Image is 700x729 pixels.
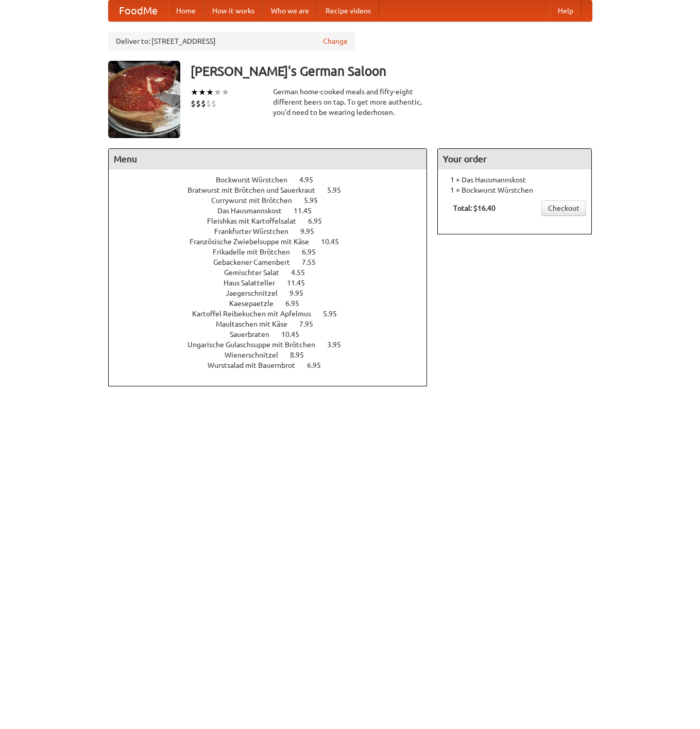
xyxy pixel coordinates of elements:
li: ★ [221,87,229,98]
span: 7.95 [299,320,323,328]
span: 10.45 [321,238,349,246]
span: 9.95 [289,289,314,297]
span: Französische Zwiebelsuppe mit Käse [190,238,319,246]
span: 6.95 [307,361,331,369]
span: 11.45 [294,207,322,215]
a: Französische Zwiebelsuppe mit Käse 10.45 [190,238,358,246]
a: How it works [204,1,263,21]
h3: [PERSON_NAME]'s German Saloon [191,61,592,81]
a: Jaegerschnitzel 9.95 [226,289,322,297]
span: 6.95 [285,299,310,308]
a: Frikadelle mit Brötchen 6.95 [213,248,335,256]
span: Kartoffel Reibekuchen mit Apfelmus [192,310,321,318]
div: German home-cooked meals and fifty-eight different beers on tap. To get more authentic, you'd nee... [273,87,428,117]
a: Bockwurst Würstchen 4.95 [216,176,332,184]
span: Gemischter Salat [224,268,289,277]
span: Fleishkas mit Kartoffelsalat [207,217,306,225]
span: 11.45 [287,279,315,287]
a: Das Hausmannskost 11.45 [217,207,331,215]
span: 4.55 [291,268,315,277]
a: Recipe videos [317,1,379,21]
a: Wienerschnitzel 8.95 [225,351,323,359]
span: Bratwurst mit Brötchen und Sauerkraut [187,186,326,194]
span: 5.95 [323,310,347,318]
span: Jaegerschnitzel [226,289,288,297]
li: $ [191,98,196,109]
span: Sauerbraten [230,330,280,338]
li: $ [196,98,201,109]
a: Checkout [541,200,586,216]
a: Ungarische Gulaschsuppe mit Brötchen 3.95 [187,341,360,349]
span: 6.95 [308,217,332,225]
li: $ [206,98,211,109]
span: Wurstsalad mit Bauernbrot [208,361,305,369]
a: FoodMe [109,1,168,21]
a: Currywurst mit Brötchen 5.95 [211,196,337,205]
span: 6.95 [302,248,326,256]
li: $ [201,98,206,109]
a: Bratwurst mit Brötchen und Sauerkraut 5.95 [187,186,360,194]
li: $ [211,98,216,109]
span: Gebackener Camenbert [213,258,300,266]
a: Who we are [263,1,317,21]
a: Kaesepaetzle 6.95 [229,299,318,308]
a: Maultaschen mit Käse 7.95 [216,320,332,328]
span: Currywurst mit Brötchen [211,196,302,205]
span: Maultaschen mit Käse [216,320,298,328]
h4: Menu [109,149,427,169]
li: ★ [191,87,198,98]
a: Fleishkas mit Kartoffelsalat 6.95 [207,217,341,225]
span: Ungarische Gulaschsuppe mit Brötchen [187,341,326,349]
span: 3.95 [327,341,351,349]
span: 5.95 [327,186,351,194]
li: ★ [198,87,206,98]
a: Gemischter Salat 4.55 [224,268,324,277]
a: Wurstsalad mit Bauernbrot 6.95 [208,361,340,369]
span: 4.95 [299,176,323,184]
span: 7.55 [302,258,326,266]
a: Gebackener Camenbert 7.55 [213,258,335,266]
a: Kartoffel Reibekuchen mit Apfelmus 5.95 [192,310,356,318]
span: Bockwurst Würstchen [216,176,298,184]
span: 5.95 [304,196,328,205]
a: Help [550,1,582,21]
li: ★ [214,87,221,98]
span: Wienerschnitzel [225,351,288,359]
a: Sauerbraten 10.45 [230,330,318,338]
span: Frankfurter Würstchen [214,227,299,235]
span: Haus Salatteller [224,279,285,287]
span: Frikadelle mit Brötchen [213,248,300,256]
li: 1 × Bockwurst Würstchen [443,185,586,195]
span: Das Hausmannskost [217,207,292,215]
a: Home [168,1,204,21]
div: Deliver to: [STREET_ADDRESS] [108,32,355,50]
img: angular.jpg [108,61,180,138]
a: Frankfurter Würstchen 9.95 [214,227,333,235]
b: Total: $16.40 [453,204,496,212]
li: 1 × Das Hausmannskost [443,175,586,185]
a: Haus Salatteller 11.45 [224,279,324,287]
a: Change [323,36,348,46]
span: 10.45 [281,330,310,338]
li: ★ [206,87,214,98]
span: 8.95 [290,351,314,359]
span: 9.95 [300,227,325,235]
span: Kaesepaetzle [229,299,284,308]
h4: Your order [438,149,591,169]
